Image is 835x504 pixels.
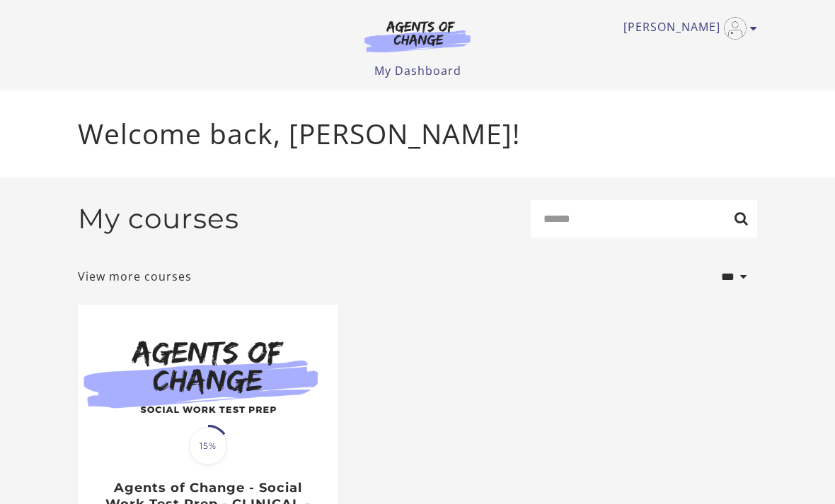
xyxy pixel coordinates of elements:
[78,268,192,285] a: View more courses
[189,427,227,465] span: 15%
[78,202,239,235] h2: My courses
[78,113,757,155] p: Welcome back, [PERSON_NAME]!
[623,17,750,40] a: Toggle menu
[350,20,485,52] img: Agents of Change Logo
[374,63,461,78] a: My Dashboard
